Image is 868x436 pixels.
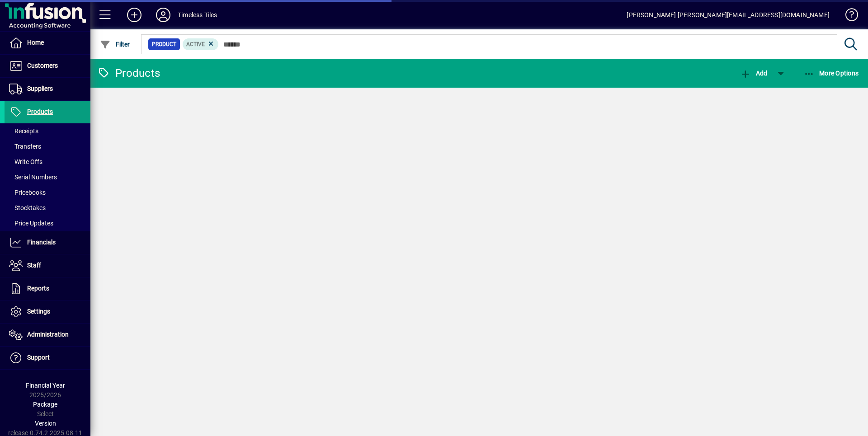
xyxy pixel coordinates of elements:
[27,308,50,315] span: Settings
[839,2,857,31] a: Knowledge Base
[152,40,176,49] span: Product
[5,185,90,200] a: Pricebooks
[5,78,90,100] a: Suppliers
[27,239,56,246] span: Financials
[5,216,90,231] a: Price Updates
[802,65,861,81] button: More Options
[738,65,769,81] button: Add
[9,127,38,135] span: Receipts
[5,154,90,169] a: Write Offs
[183,38,219,50] mat-chip: Activation Status: Active
[27,85,53,92] span: Suppliers
[9,220,53,227] span: Price Updates
[9,204,46,211] span: Stocktakes
[149,7,178,23] button: Profile
[9,173,57,181] span: Serial Numbers
[804,70,859,77] span: More Options
[5,123,90,139] a: Receipts
[35,420,56,427] span: Version
[9,158,42,165] span: Write Offs
[186,41,205,47] span: Active
[27,354,50,361] span: Support
[33,401,57,408] span: Package
[27,39,44,46] span: Home
[27,331,69,338] span: Administration
[9,143,41,150] span: Transfers
[100,41,130,48] span: Filter
[5,55,90,77] a: Customers
[5,347,90,369] a: Support
[740,70,767,77] span: Add
[27,62,58,69] span: Customers
[97,66,160,80] div: Products
[5,200,90,216] a: Stocktakes
[27,108,53,115] span: Products
[5,323,90,346] a: Administration
[5,32,90,54] a: Home
[27,285,49,292] span: Reports
[5,231,90,254] a: Financials
[5,277,90,300] a: Reports
[9,189,46,196] span: Pricebooks
[98,36,132,52] button: Filter
[5,169,90,185] a: Serial Numbers
[5,254,90,277] a: Staff
[5,139,90,154] a: Transfers
[27,262,41,269] span: Staff
[26,382,65,389] span: Financial Year
[120,7,149,23] button: Add
[5,300,90,323] a: Settings
[627,8,830,22] div: [PERSON_NAME] [PERSON_NAME][EMAIL_ADDRESS][DOMAIN_NAME]
[178,8,217,22] div: Timeless Tiles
